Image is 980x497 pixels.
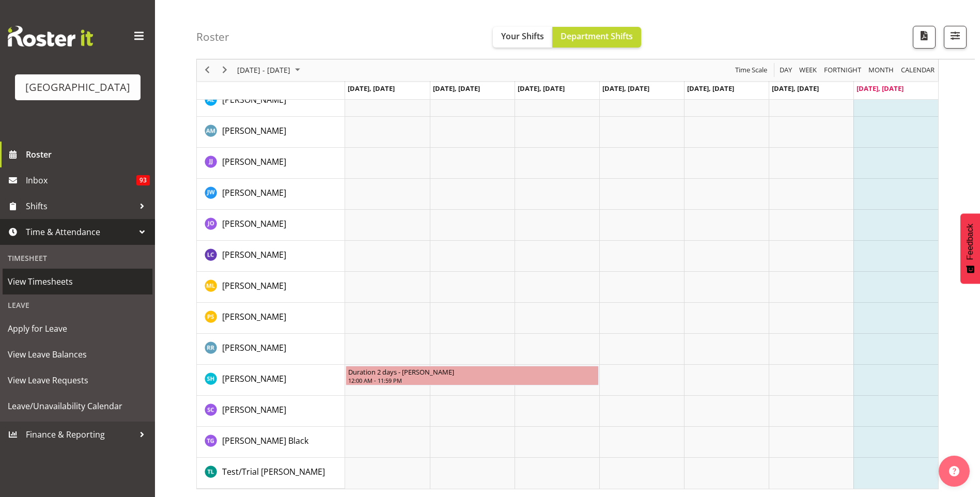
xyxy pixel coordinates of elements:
td: Test/Trial Laurie resource [197,458,345,489]
a: View Leave Balances [3,341,152,367]
td: Alesana Lafoga resource [197,86,345,117]
a: Test/Trial [PERSON_NAME] [222,465,325,478]
span: [DATE], [DATE] [687,84,734,93]
div: Sep 29 - Oct 05, 2025 [234,59,306,81]
span: [PERSON_NAME] [222,311,286,322]
span: [DATE], [DATE] [518,84,565,93]
button: Filter Shifts [944,26,967,49]
td: Jade Johnson resource [197,148,345,179]
span: [DATE], [DATE] [772,84,819,93]
div: Leave [3,294,152,316]
button: Feedback - Show survey [960,213,980,284]
span: Department Shifts [561,30,633,42]
a: [PERSON_NAME] [222,187,286,199]
span: 93 [136,175,150,185]
td: Pyper Smith resource [197,303,345,334]
div: Timesheet [3,247,152,269]
span: [DATE], [DATE] [602,84,649,93]
button: Timeline Week [798,64,819,77]
div: Sarah Hartstonge"s event - Duration 2 days - Sarah Hartstonge Begin From Monday, September 29, 20... [346,366,599,385]
a: [PERSON_NAME] [222,403,286,416]
span: View Leave Balances [8,347,147,362]
span: View Leave Requests [8,372,147,388]
a: [PERSON_NAME] [222,372,286,385]
div: Duration 2 days - [PERSON_NAME] [348,366,596,377]
button: Previous [200,64,214,77]
button: Timeline Day [778,64,794,77]
span: Leave/Unavailability Calendar [8,398,147,414]
button: Month [899,64,937,77]
span: calendar [900,64,936,77]
span: Test/Trial [PERSON_NAME] [222,466,325,477]
a: [PERSON_NAME] [222,125,286,137]
td: Taylor Greenwood Black resource [197,427,345,458]
a: [PERSON_NAME] [222,156,286,168]
span: Time & Attendance [26,224,134,240]
div: [GEOGRAPHIC_DATA] [25,80,130,95]
a: [PERSON_NAME] [222,341,286,354]
td: Angus McLeay resource [197,117,345,148]
button: Download a PDF of the roster according to the set date range. [913,26,936,49]
span: [DATE] - [DATE] [236,64,291,77]
span: Roster [26,147,150,162]
span: View Timesheets [8,274,147,289]
span: [PERSON_NAME] [222,187,286,198]
span: Your Shifts [501,30,544,42]
button: Next [218,64,232,77]
button: Timeline Month [867,64,896,77]
td: Jason Wong resource [197,179,345,210]
td: Laurie Cook resource [197,241,345,272]
td: Jayden O'Byrne resource [197,210,345,241]
a: [PERSON_NAME] Black [222,434,308,447]
div: previous period [198,59,216,81]
span: [DATE], [DATE] [433,84,480,93]
span: Apply for Leave [8,321,147,336]
td: Rashan Ryan resource [197,334,345,365]
span: [DATE], [DATE] [348,84,395,93]
img: Rosterit website logo [8,26,93,46]
a: [PERSON_NAME] [222,248,286,261]
span: Month [867,64,895,77]
span: Feedback [966,224,975,260]
div: next period [216,59,234,81]
span: Shifts [26,198,134,214]
span: Inbox [26,173,136,188]
a: Apply for Leave [3,316,152,341]
span: [PERSON_NAME] [222,342,286,353]
h4: Roster [196,31,229,43]
a: Leave/Unavailability Calendar [3,393,152,419]
a: [PERSON_NAME] [222,279,286,292]
img: help-xxl-2.png [949,466,959,476]
span: Time Scale [734,64,768,77]
span: Week [798,64,818,77]
button: Your Shifts [493,27,552,48]
span: Fortnight [823,64,862,77]
span: Finance & Reporting [26,427,134,442]
a: [PERSON_NAME] [222,218,286,230]
button: Time Scale [734,64,769,77]
a: [PERSON_NAME] [222,310,286,323]
button: Department Shifts [552,27,641,48]
span: [PERSON_NAME] [222,218,286,229]
span: Day [779,64,793,77]
span: [PERSON_NAME] Black [222,435,308,446]
span: [DATE], [DATE] [857,84,904,93]
div: 12:00 AM - 11:59 PM [348,376,596,384]
a: View Timesheets [3,269,152,294]
td: Mark Lieshout resource [197,272,345,303]
button: Fortnight [822,64,863,77]
a: View Leave Requests [3,367,152,393]
td: Sarah Hartstonge resource [197,365,345,396]
span: [PERSON_NAME] [222,94,286,105]
button: October 2025 [236,64,305,77]
td: Stephen Cook resource [197,396,345,427]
